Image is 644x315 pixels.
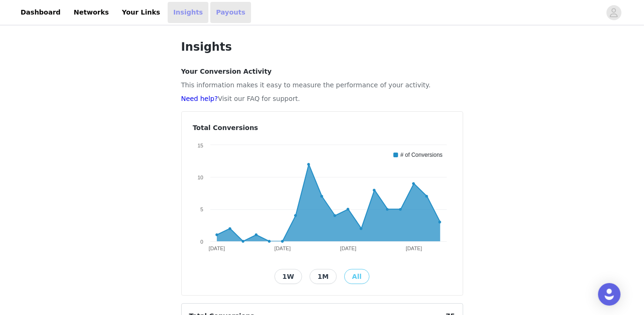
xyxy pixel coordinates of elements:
p: Visit our FAQ for support. [181,94,463,104]
h1: Insights [181,38,463,55]
a: Dashboard [15,2,66,23]
button: All [344,269,370,284]
a: Insights [168,2,208,23]
text: 15 [197,143,203,148]
text: 5 [200,207,203,212]
text: [DATE] [340,246,356,251]
p: This information makes it easy to measure the performance of your activity. [181,80,463,90]
h4: Total Conversions [193,123,452,133]
button: 1M [310,269,337,284]
a: Need help? [181,95,218,102]
text: [DATE] [208,246,225,251]
text: # of Conversions [400,152,443,158]
text: 0 [200,239,203,245]
div: avatar [609,5,618,20]
h4: Your Conversion Activity [181,67,463,77]
text: 10 [197,175,203,180]
div: Open Intercom Messenger [598,283,621,306]
a: Your Links [116,2,166,23]
text: [DATE] [274,246,290,251]
a: Payouts [210,2,251,23]
text: [DATE] [406,246,422,251]
a: Networks [68,2,114,23]
button: 1W [274,269,302,284]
